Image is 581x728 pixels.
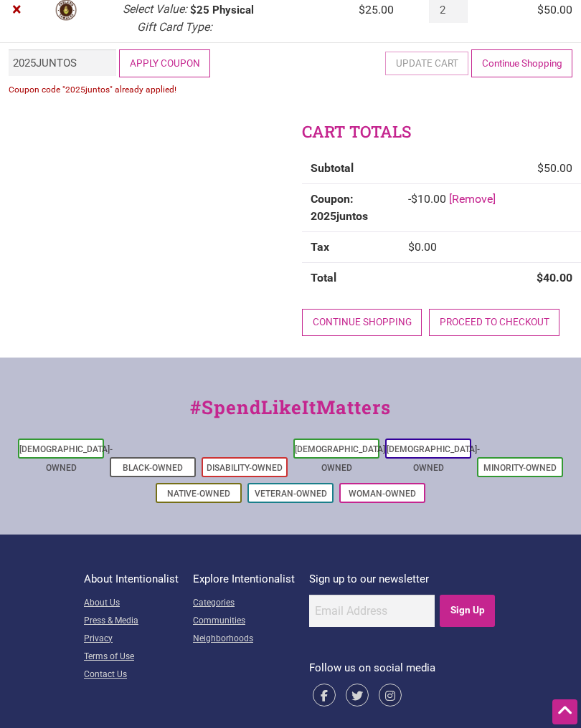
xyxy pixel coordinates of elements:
a: Continue Shopping [471,49,572,77]
span: $ [411,192,417,206]
a: Remove 2025juntos coupon [449,192,496,206]
a: Contact Us [84,666,179,684]
a: Proceed to checkout [429,309,559,336]
dt: Gift Card Type: [137,19,212,36]
th: Tax [302,231,400,262]
bdi: 50.00 [537,161,572,175]
p: $25 [190,5,209,16]
dt: Select Value: [123,1,187,18]
a: [DEMOGRAPHIC_DATA]-Owned [295,444,388,473]
a: Disability-Owned [207,463,283,473]
span: $ [537,271,543,284]
button: Update cart [385,52,468,75]
p: Explore Intentionalist [193,570,295,588]
bdi: 0.00 [408,240,437,254]
a: Categories [193,595,295,613]
a: Native-Owned [167,489,230,499]
a: About Us [84,595,179,613]
input: Coupon code [9,49,116,76]
a: [DEMOGRAPHIC_DATA]-Owned [19,444,113,473]
th: Coupon: 2025juntos [302,183,400,231]
th: Total [302,262,400,293]
a: Veteran-Owned [255,489,327,499]
p: Physical [212,5,254,16]
span: $ [537,161,544,175]
a: Continue shopping [302,309,422,336]
a: Black-Owned [123,463,183,473]
bdi: 40.00 [537,271,572,284]
bdi: 50.00 [537,3,572,16]
td: - [400,183,581,231]
a: Press & Media [84,613,179,631]
input: Email Address [309,595,435,627]
div: Scroll Back to Top [552,699,577,724]
a: Neighborhoods [193,631,295,648]
a: Privacy [84,631,179,648]
span: $ [359,3,365,16]
p: Sign up to our newsletter [309,570,497,588]
input: Sign Up [440,595,495,627]
a: [DEMOGRAPHIC_DATA]-Owned [387,444,480,473]
p: About Intentionalist [84,570,179,588]
th: Subtotal [302,153,400,183]
a: Woman-Owned [349,489,416,499]
a: Terms of Use [84,648,179,666]
a: Remove Frelard Tamales from cart [9,1,26,19]
button: Apply coupon [119,49,210,77]
bdi: 25.00 [359,3,394,16]
a: Minority-Owned [483,463,557,473]
span: $ [408,240,415,254]
span: $ [537,3,544,16]
a: Communities [193,613,295,631]
span: 10.00 [411,192,446,206]
p: Coupon code "2025juntos" already applied! [9,83,210,97]
h2: Cart totals [302,120,581,143]
p: Follow us on social media [309,659,497,676]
